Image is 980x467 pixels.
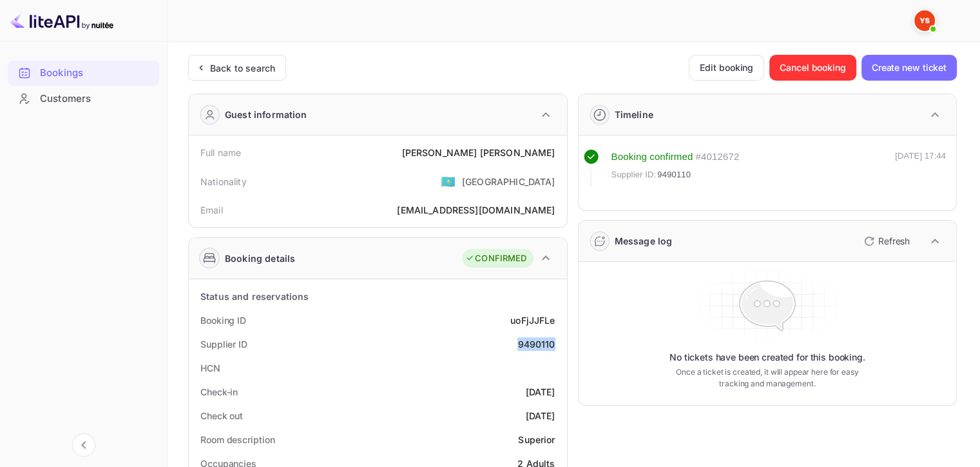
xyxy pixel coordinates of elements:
p: Refresh [878,234,910,248]
div: Supplier ID [200,337,247,351]
div: Superior [518,433,555,446]
div: Full name [200,146,241,159]
button: Cancel booking [769,55,856,81]
button: Collapse navigation [72,433,95,457]
span: Supplier ID: [611,168,657,181]
p: Once a ticket is created, it will appear here for easy tracking and management. [666,366,869,390]
div: [DATE] [526,385,555,399]
div: uoFjJJFLe [510,313,555,327]
div: Status and reservations [200,290,309,303]
div: HCN [200,361,220,375]
div: Customers [8,86,159,112]
div: CONFIRMED [465,252,526,265]
img: Yandex Support [914,10,935,31]
a: Bookings [8,61,159,84]
div: # 4012672 [695,150,739,164]
div: Room description [200,433,274,446]
button: Create new ticket [861,55,957,81]
div: Message log [615,234,673,248]
div: [EMAIL_ADDRESS][DOMAIN_NAME] [397,203,555,217]
div: [DATE] [526,409,555,422]
button: Edit booking [689,55,764,81]
div: Booking details [225,252,295,265]
div: Nationality [200,175,247,188]
span: 9490110 [657,168,691,181]
div: Check-in [200,385,238,399]
img: LiteAPI logo [10,10,113,31]
div: Customers [40,92,153,106]
div: Check out [200,409,243,422]
div: [PERSON_NAME] [PERSON_NAME] [401,146,555,159]
div: Booking ID [200,313,246,327]
a: Customers [8,86,159,110]
div: 9490110 [517,337,555,351]
div: Guest information [225,108,307,121]
p: No tickets have been created for this booking. [669,351,865,364]
div: Timeline [615,108,653,121]
div: Bookings [8,61,159,86]
button: Refresh [856,231,915,252]
div: Email [200,203,223,217]
div: [DATE] 17:44 [895,150,946,187]
div: [GEOGRAPHIC_DATA] [462,175,555,188]
div: Booking confirmed [611,150,693,164]
div: Back to search [210,61,275,75]
div: Bookings [40,66,153,81]
span: United States [441,170,456,193]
